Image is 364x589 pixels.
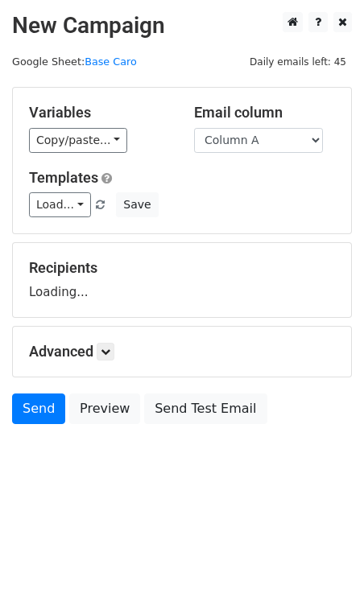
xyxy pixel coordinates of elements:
[29,192,91,217] a: Load...
[29,128,127,153] a: Copy/paste...
[29,104,170,122] h5: Variables
[69,393,140,424] a: Preview
[144,393,267,424] a: Send Test Email
[116,192,158,217] button: Save
[12,56,137,68] small: Google Sheet:
[29,343,335,360] h5: Advanced
[29,259,335,277] h5: Recipients
[244,56,352,68] a: Daily emails left: 45
[85,56,137,68] a: Base Caro
[244,53,352,71] span: Daily emails left: 45
[12,393,65,424] a: Send
[12,12,352,39] h2: New Campaign
[194,104,335,122] h5: Email column
[29,169,98,186] a: Templates
[29,259,335,301] div: Loading...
